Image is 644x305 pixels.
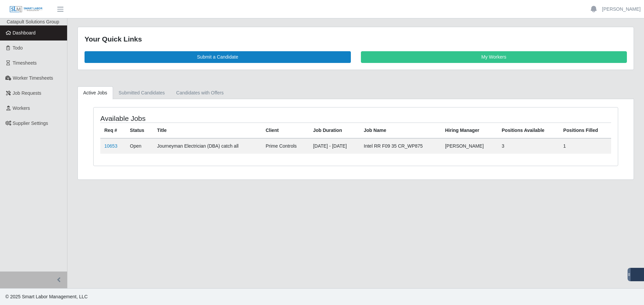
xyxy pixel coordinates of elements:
span: Workers [13,105,30,111]
a: My Workers [361,51,627,63]
span: © 2025 Smart Labor Management, LLC [5,294,88,299]
td: 3 [498,138,559,154]
span: Dashboard [13,30,36,35]
th: Hiring Manager [441,123,498,138]
span: Todo [13,45,23,51]
td: 1 [559,138,611,154]
td: Prime Controls [262,138,309,154]
th: Job Name [360,123,441,138]
th: Positions Filled [559,123,611,138]
td: [PERSON_NAME] [441,138,498,154]
td: Journeyman Electrician (DBA) catch all [153,138,262,154]
span: Timesheets [13,60,37,66]
a: Candidates with Offers [170,86,229,99]
th: Positions Available [498,123,559,138]
th: Client [262,123,309,138]
a: 10653 [104,143,117,149]
th: Status [126,123,153,138]
th: Job Duration [309,123,360,138]
div: Your Quick Links [85,34,627,45]
td: Intel RR F09 35 CR_WP875 [360,138,441,154]
td: Open [126,138,153,154]
span: Supplier Settings [13,121,48,126]
td: [DATE] - [DATE] [309,138,360,154]
span: Worker Timesheets [13,75,53,81]
a: Submitted Candidates [113,86,171,99]
h4: Available Jobs [100,114,307,123]
img: SLM Logo [9,6,43,13]
a: Active Jobs [77,86,113,99]
th: Req # [100,123,126,138]
span: Catapult Solutions Group [7,19,59,24]
th: Title [153,123,262,138]
span: Job Requests [13,90,42,96]
a: Submit a Candidate [85,51,351,63]
a: [PERSON_NAME] [602,6,641,13]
